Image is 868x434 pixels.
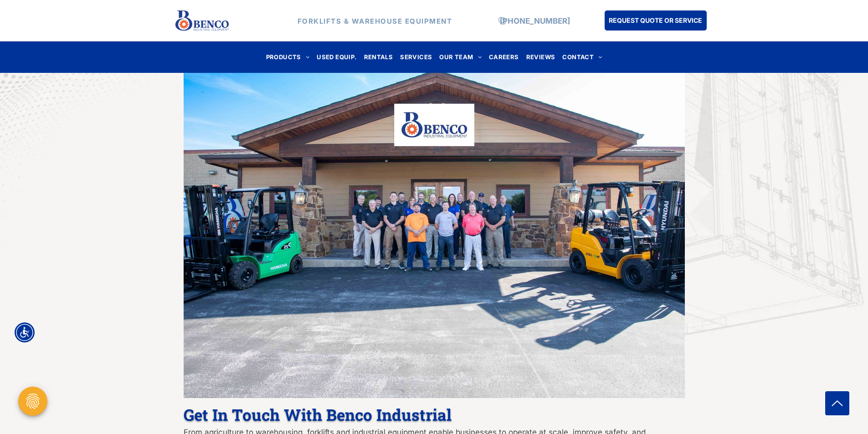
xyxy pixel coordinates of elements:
a: OUR TEAM [436,51,485,63]
a: USED EQUIP. [313,51,360,63]
a: REVIEWS [523,51,559,63]
a: REQUEST QUOTE OR SERVICE [605,10,707,31]
span: REQUEST QUOTE OR SERVICE [609,12,702,29]
a: [PHONE_NUMBER] [500,16,570,25]
a: CONTACT [559,51,606,63]
div: Accessibility Menu [15,322,35,342]
a: CAREERS [485,51,523,63]
span: Get In Touch With Benco Industrial [184,404,452,425]
a: SERVICES [396,51,436,63]
a: RENTALS [360,51,397,63]
strong: FORKLIFTS & WAREHOUSE EQUIPMENT [298,16,452,25]
a: PRODUCTS [262,51,313,63]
